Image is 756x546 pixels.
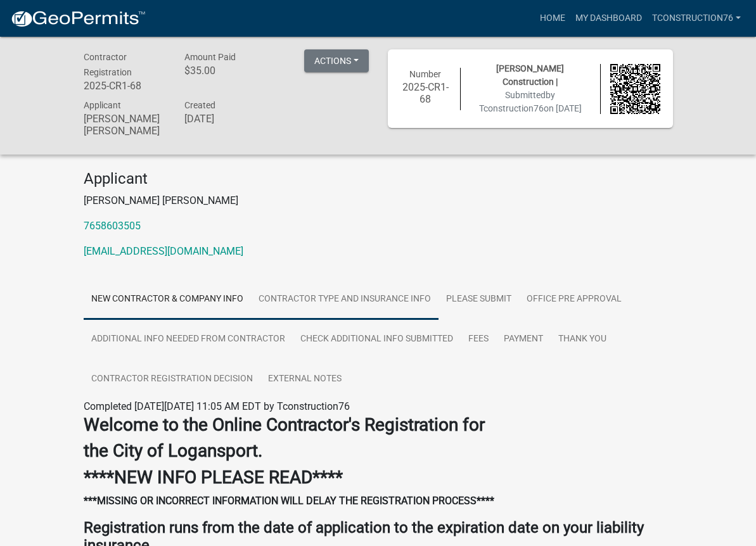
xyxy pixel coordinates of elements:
[461,319,496,360] a: Fees
[84,170,673,188] h4: Applicant
[84,319,293,360] a: Additional Info needed from Contractor
[184,100,215,110] span: Created
[570,6,647,30] a: My Dashboard
[647,6,746,30] a: Tconstruction76
[409,69,441,79] span: Number
[293,319,461,360] a: Check Additional Info Submitted
[84,440,262,461] strong: the City of Logansport.
[84,113,166,137] h6: [PERSON_NAME] [PERSON_NAME]
[400,81,451,105] h6: 2025-CR1-68
[84,100,121,110] span: Applicant
[84,193,673,208] p: [PERSON_NAME] [PERSON_NAME]
[84,245,243,257] a: [EMAIL_ADDRESS][DOMAIN_NAME]
[84,359,260,400] a: Contractor Registration Decision
[184,52,236,62] span: Amount Paid
[84,220,141,232] a: 7658603505
[610,64,660,114] img: QR code
[439,279,519,320] a: Please Submit
[84,400,350,412] span: Completed [DATE][DATE] 11:05 AM EDT by Tconstruction76
[260,359,349,400] a: External Notes
[251,279,439,320] a: Contractor Type and Insurance Info
[84,414,485,435] strong: Welcome to the Online Contractor's Registration for
[184,65,267,77] h6: $35.00
[84,52,132,77] span: Contractor Registration
[84,279,251,320] a: New Contractor & Company Info
[184,113,267,125] h6: [DATE]
[551,319,614,360] a: Thank you
[519,279,629,320] a: Office Pre Approval
[84,80,166,92] h6: 2025-CR1-68
[304,49,369,72] button: Actions
[479,90,582,113] span: Submitted on [DATE]
[84,495,494,507] strong: ***MISSING OR INCORRECT INFORMATION WILL DELAY THE REGISTRATION PROCESS****
[535,6,570,30] a: Home
[496,63,564,87] span: [PERSON_NAME] Construction |
[496,319,551,360] a: Payment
